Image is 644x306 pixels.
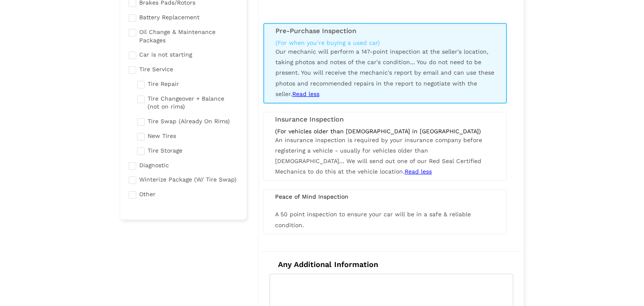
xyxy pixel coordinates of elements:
span: You do not need to be present. You will receive the mechanic's report by email and can use these ... [275,59,494,97]
span: Read less [292,91,319,97]
h3: Insurance Inspection [275,116,495,123]
h3: Pre-Purchase Inspection [275,27,495,35]
span: We will send out one of our Red Seal Certified Mechanics to do this at the vehicle location. [275,158,481,175]
span: Read less [405,168,432,175]
span: An insurance inspection is required by your insurance company before registering a vehicle - usua... [275,137,482,175]
span: A 50 point inspection to ensure your car will be in a safe & reliable condition. [275,211,471,228]
div: Peace of Mind Inspection [269,193,501,200]
h4: Any Additional Information [270,260,513,269]
div: (For vehicles older than [DEMOGRAPHIC_DATA] in [GEOGRAPHIC_DATA]) [275,127,495,135]
span: Our mechanic will perform a 147-point inspection at the seller's location, taking photos and note... [275,48,494,97]
div: (For when you’re buying a used car) [275,39,495,47]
